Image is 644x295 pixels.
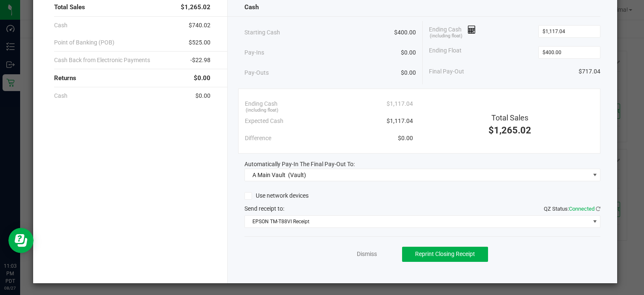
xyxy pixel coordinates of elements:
iframe: Resource center [8,228,34,253]
span: Pay-Ins [244,48,264,57]
span: Point of Banking (POB) [54,38,114,47]
span: $1,117.04 [387,99,413,108]
span: $1,265.02 [181,3,210,12]
span: (including float) [246,107,278,114]
span: Final Pay-Out [429,67,464,76]
span: Ending Cash [245,99,278,108]
span: $0.00 [401,48,416,57]
span: Cash Back from Electronic Payments [54,56,150,65]
span: Cash [54,91,68,100]
span: -$22.98 [190,56,210,65]
span: $740.02 [189,21,210,30]
span: Ending Float [429,46,462,59]
span: Ending Cash [429,25,476,38]
span: Send receipt to: [244,205,284,212]
span: Expected Cash [245,117,283,125]
span: Connected [569,206,595,212]
span: Pay-Outs [244,68,269,77]
span: Cash [54,21,68,30]
button: Reprint Closing Receipt [402,247,488,262]
span: $0.00 [401,68,416,77]
span: QZ Status: [544,206,600,212]
span: Total Sales [54,3,85,12]
span: Cash [244,3,259,12]
span: $0.00 [398,134,413,143]
span: Automatically Pay-In The Final Pay-Out To: [244,161,355,167]
div: Returns [54,69,211,87]
span: Difference [245,134,271,143]
span: A Main Vault [252,172,286,178]
span: Starting Cash [244,28,280,37]
a: Dismiss [357,250,377,258]
span: Total Sales [491,113,528,122]
span: (including float) [430,33,462,40]
span: Reprint Closing Receipt [415,251,475,257]
span: EPSON TM-T88VI Receipt [245,216,589,227]
span: $400.00 [394,28,416,37]
span: $525.00 [189,38,210,47]
span: $1,265.02 [488,125,531,136]
span: $717.04 [579,67,600,76]
span: (Vault) [288,172,306,178]
label: Use network devices [244,191,309,200]
span: $0.00 [194,73,210,83]
span: $0.00 [195,91,210,100]
span: $1,117.04 [387,117,413,125]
